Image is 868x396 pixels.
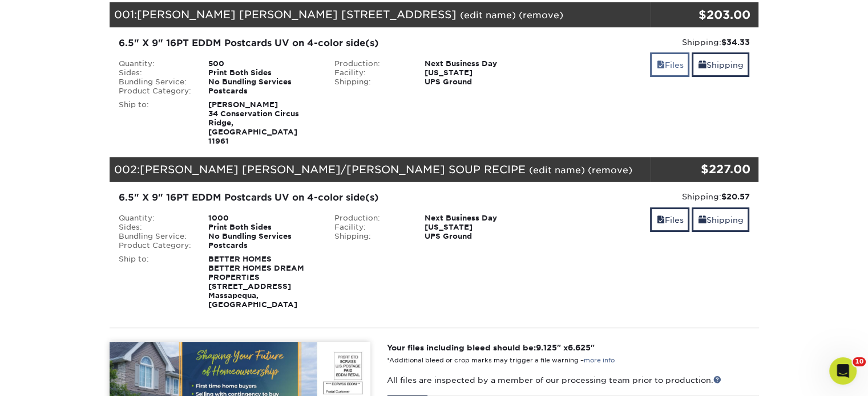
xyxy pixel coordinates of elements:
div: Print Both Sides [200,223,326,232]
iframe: Intercom live chat [829,357,857,385]
a: Files [650,52,689,77]
div: 1000 [200,214,326,223]
div: Product Category: [110,87,200,96]
div: Product Category: [110,241,200,250]
div: Shipping: [326,77,416,87]
div: Next Business Day [416,214,542,223]
div: Production: [326,59,416,68]
span: shipping [698,60,706,70]
div: 6.5" X 9" 16PT EDDM Postcards UV on 4-color side(s) [119,191,534,205]
strong: Your files including bleed should be: " x " [387,343,595,352]
a: (remove) [519,10,563,21]
div: $203.00 [651,6,750,23]
a: Files [650,207,689,232]
div: Next Business Day [416,59,542,68]
div: Facility: [326,68,416,77]
div: Ship to: [110,100,200,146]
div: 002: [110,157,651,182]
span: [PERSON_NAME] [PERSON_NAME] [STREET_ADDRESS] [137,8,457,21]
div: Quantity: [110,59,200,68]
div: Postcards [200,87,326,96]
div: Shipping: [551,36,750,48]
span: 10 [853,357,866,366]
span: [PERSON_NAME] [PERSON_NAME]/[PERSON_NAME] SOUP RECIPE [140,163,526,175]
div: Shipping: [326,232,416,241]
div: [US_STATE] [416,68,542,77]
span: 6.625 [568,343,591,352]
div: [US_STATE] [416,223,542,232]
div: UPS Ground [416,232,542,241]
div: Bundling Service: [110,232,200,241]
a: (edit name) [460,10,516,21]
div: Facility: [326,223,416,232]
strong: $20.57 [721,192,749,201]
div: 500 [200,59,326,68]
span: 9.125 [536,343,557,352]
div: Production: [326,214,416,223]
div: Sides: [110,223,200,232]
div: Postcards [200,241,326,250]
span: files [656,215,664,224]
div: 001: [110,2,651,27]
a: (edit name) [529,165,585,175]
div: Quantity: [110,214,200,223]
a: Shipping [692,207,749,232]
div: Sides: [110,68,200,77]
span: shipping [698,215,706,224]
div: Bundling Service: [110,77,200,87]
a: more info [584,357,615,364]
strong: [PERSON_NAME] 34 Conservation Circus Ridge, [GEOGRAPHIC_DATA] 11961 [208,100,299,145]
div: No Bundling Services [200,232,326,241]
a: (remove) [588,165,632,175]
a: Shipping [692,52,749,77]
strong: $34.33 [721,38,749,47]
div: Print Both Sides [200,68,326,77]
div: Shipping: [551,191,750,202]
strong: BETTER HOMES BETTER HOMES DREAM PROPERTIES [STREET_ADDRESS] Massapequa, [GEOGRAPHIC_DATA] [208,255,304,309]
div: No Bundling Services [200,77,326,87]
p: All files are inspected by a member of our processing team prior to production. [387,374,758,386]
div: $227.00 [651,161,750,178]
span: files [656,60,664,70]
div: UPS Ground [416,77,542,87]
small: *Additional bleed or crop marks may trigger a file warning – [387,357,615,364]
div: 6.5" X 9" 16PT EDDM Postcards UV on 4-color side(s) [119,36,534,50]
div: Ship to: [110,255,200,309]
